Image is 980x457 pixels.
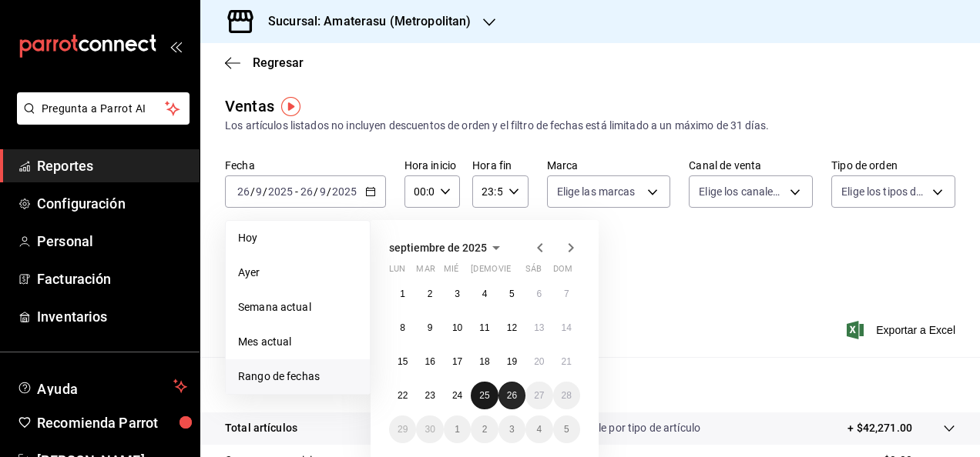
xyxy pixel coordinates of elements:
button: 30 de septiembre de 2025 [416,415,443,443]
label: Tipo de orden [831,160,955,171]
abbr: 28 de septiembre de 2025 [562,390,572,401]
span: Facturación [37,269,187,289]
abbr: 8 de septiembre de 2025 [400,322,405,333]
input: -- [300,185,314,198]
abbr: domingo [553,264,572,280]
button: Exportar a Excel [850,321,955,339]
abbr: 4 de octubre de 2025 [536,424,542,435]
input: ---- [267,185,294,198]
span: Regresar [253,55,304,70]
span: Semana actual [238,299,357,315]
button: Pregunta a Parrot AI [17,92,190,125]
span: Inventarios [37,306,187,327]
img: Tooltip marker [281,97,300,116]
input: ---- [331,185,357,198]
abbr: jueves [471,264,562,280]
button: 29 de septiembre de 2025 [389,415,416,443]
span: Configuración [37,193,187,214]
abbr: lunes [389,264,405,280]
abbr: 3 de septiembre de 2025 [455,289,460,299]
abbr: sábado [525,264,542,280]
abbr: 6 de septiembre de 2025 [536,289,542,299]
abbr: 20 de septiembre de 2025 [534,356,544,367]
button: 9 de septiembre de 2025 [416,314,443,342]
span: Rango de fechas [238,369,357,385]
button: 10 de septiembre de 2025 [444,314,471,342]
button: 4 de octubre de 2025 [525,415,552,443]
span: Pregunta a Parrot AI [42,101,166,117]
button: 8 de septiembre de 2025 [389,314,416,342]
abbr: 2 de septiembre de 2025 [428,289,433,299]
button: 7 de septiembre de 2025 [553,280,580,308]
label: Canal de venta [689,160,813,171]
button: 14 de septiembre de 2025 [553,314,580,342]
abbr: 12 de septiembre de 2025 [507,322,517,333]
span: - [295,185,298,198]
abbr: 25 de septiembre de 2025 [479,390,489,401]
button: open_drawer_menu [169,40,182,52]
button: 27 de septiembre de 2025 [525,382,552,409]
span: Recomienda Parrot [37,412,187,433]
abbr: 19 de septiembre de 2025 [507,356,517,367]
button: 1 de octubre de 2025 [444,415,471,443]
input: -- [255,185,263,198]
button: 17 de septiembre de 2025 [444,348,471,375]
button: 15 de septiembre de 2025 [389,348,416,375]
abbr: 13 de septiembre de 2025 [534,322,544,333]
p: + $42,271.00 [847,420,912,436]
button: 13 de septiembre de 2025 [525,314,552,342]
button: 12 de septiembre de 2025 [498,314,525,342]
span: Elige los tipos de orden [841,184,927,199]
button: 19 de septiembre de 2025 [498,348,525,375]
button: septiembre de 2025 [389,239,505,257]
label: Fecha [225,160,386,171]
abbr: 1 de octubre de 2025 [455,424,460,435]
p: Total artículos [225,420,297,436]
abbr: 30 de septiembre de 2025 [425,424,435,435]
span: Elige las marcas [557,184,636,199]
abbr: miércoles [444,264,458,280]
abbr: 21 de septiembre de 2025 [562,356,572,367]
button: 2 de septiembre de 2025 [416,280,443,308]
abbr: 18 de septiembre de 2025 [479,356,489,367]
button: 24 de septiembre de 2025 [444,382,471,409]
abbr: 27 de septiembre de 2025 [534,390,544,401]
a: Pregunta a Parrot AI [11,112,190,128]
div: Ventas [225,95,274,118]
button: 6 de septiembre de 2025 [525,280,552,308]
button: 18 de septiembre de 2025 [471,348,498,375]
span: / [327,185,331,198]
span: Personal [37,231,187,252]
button: 3 de octubre de 2025 [498,415,525,443]
button: 23 de septiembre de 2025 [416,382,443,409]
button: 26 de septiembre de 2025 [498,382,525,409]
button: 21 de septiembre de 2025 [553,348,580,375]
button: 5 de octubre de 2025 [553,415,580,443]
button: 25 de septiembre de 2025 [471,382,498,409]
span: / [314,185,318,198]
button: Regresar [225,55,304,70]
abbr: 9 de septiembre de 2025 [428,322,433,333]
abbr: 29 de septiembre de 2025 [398,424,408,435]
button: 5 de septiembre de 2025 [498,280,525,308]
abbr: 11 de septiembre de 2025 [479,322,489,333]
h3: Sucursal: Amaterasu (Metropolitan) [256,12,471,31]
div: Los artículos listados no incluyen descuentos de orden y el filtro de fechas está limitado a un m... [225,118,955,134]
span: Hoy [238,230,357,246]
button: 20 de septiembre de 2025 [525,348,552,375]
span: Reportes [37,155,187,176]
button: 2 de octubre de 2025 [471,415,498,443]
abbr: viernes [498,264,511,280]
abbr: 2 de octubre de 2025 [482,424,488,435]
span: / [263,185,267,198]
button: 3 de septiembre de 2025 [444,280,471,308]
abbr: 3 de octubre de 2025 [509,424,515,435]
span: septiembre de 2025 [389,242,487,254]
abbr: 26 de septiembre de 2025 [507,390,517,401]
span: Ayer [238,265,357,281]
button: 4 de septiembre de 2025 [471,280,498,308]
abbr: 15 de septiembre de 2025 [398,356,408,367]
abbr: 24 de septiembre de 2025 [452,390,462,401]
